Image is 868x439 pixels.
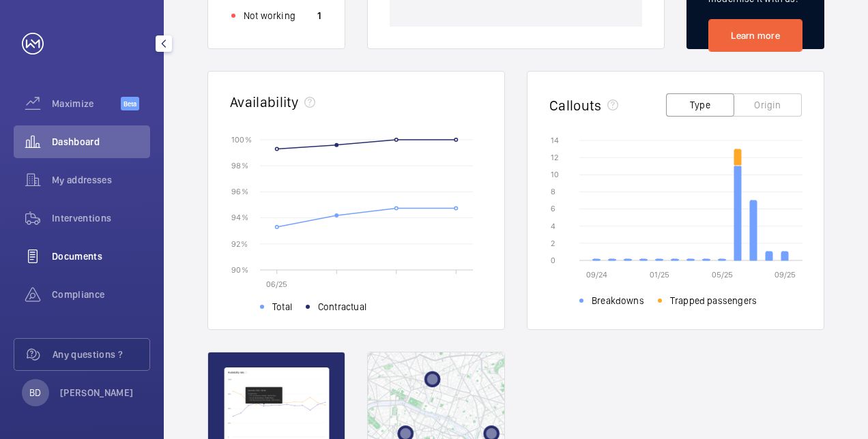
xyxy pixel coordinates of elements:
[52,249,150,263] span: Documents
[592,294,644,307] span: Breakdowns
[52,288,150,301] span: Compliance
[231,264,248,274] text: 90 %
[231,134,252,144] text: 100 %
[60,386,134,399] p: [PERSON_NAME]
[551,239,555,248] text: 2
[551,170,559,179] text: 10
[712,270,733,279] text: 05/25
[549,97,602,114] h2: Callouts
[551,153,558,162] text: 12
[52,97,121,110] span: Maximize
[29,386,41,399] p: BD
[734,93,802,117] button: Origin
[650,270,669,279] text: 01/25
[551,256,555,265] text: 0
[551,187,555,196] text: 8
[52,135,150,149] span: Dashboard
[551,204,555,213] text: 6
[551,136,559,145] text: 14
[317,9,321,22] p: 1
[231,161,248,170] text: 98 %
[230,93,299,110] h2: Availability
[266,279,287,289] text: 06/25
[52,173,150,187] span: My addresses
[231,187,248,196] text: 96 %
[121,97,139,110] span: Beta
[231,213,248,222] text: 94 %
[244,9,295,22] p: Not working
[231,239,248,248] text: 92 %
[551,222,555,231] text: 4
[586,270,607,279] text: 09/24
[318,300,366,314] span: Contractual
[670,294,757,307] span: Trapped passengers
[52,211,150,225] span: Interventions
[666,93,734,117] button: Type
[775,270,796,279] text: 09/25
[272,300,292,314] span: Total
[708,19,802,52] a: Learn more
[53,348,149,361] span: Any questions ?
